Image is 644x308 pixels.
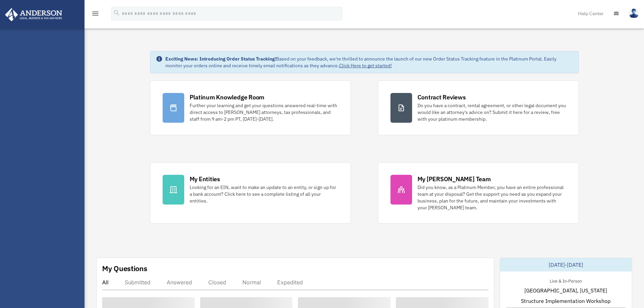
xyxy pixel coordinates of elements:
a: My [PERSON_NAME] Team Did you know, as a Platinum Member, you have an entire professional team at... [378,162,579,223]
div: Platinum Knowledge Room [190,93,265,101]
div: Further your learning and get your questions answered real-time with direct access to [PERSON_NAM... [190,102,338,122]
div: My [PERSON_NAME] Team [418,175,491,183]
div: Closed [208,279,226,286]
div: Expedited [277,279,303,286]
i: search [113,9,120,17]
a: My Entities Looking for an EIN, want to make an update to an entity, or sign up for a bank accoun... [150,162,351,223]
div: Looking for an EIN, want to make an update to an entity, or sign up for a bank account? Click her... [190,184,338,204]
strong: Exciting News: Introducing Order Status Tracking! [165,56,276,62]
a: Contract Reviews Do you have a contract, rental agreement, or other legal document you would like... [378,80,579,135]
div: Contract Reviews [418,93,466,101]
a: Click Here to get started! [339,63,392,69]
span: [GEOGRAPHIC_DATA], [US_STATE] [524,286,607,294]
a: Platinum Knowledge Room Further your learning and get your questions answered real-time with dire... [150,80,351,135]
div: My Entities [190,175,220,183]
div: Live & In-Person [544,277,587,284]
span: Structure Implementation Workshop [521,297,611,305]
div: All [102,279,109,286]
div: Normal [242,279,261,286]
div: Based on your feedback, we're thrilled to announce the launch of our new Order Status Tracking fe... [165,55,573,69]
a: menu [91,12,99,18]
div: Did you know, as a Platinum Member, you have an entire professional team at your disposal? Get th... [418,184,566,211]
div: [DATE]-[DATE] [500,258,632,271]
div: My Questions [102,263,147,274]
img: Anderson Advisors Platinum Portal [3,8,64,21]
div: Answered [167,279,192,286]
i: menu [91,9,99,18]
div: Submitted [125,279,150,286]
img: User Pic [629,8,639,18]
div: Do you have a contract, rental agreement, or other legal document you would like an attorney's ad... [418,102,566,122]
